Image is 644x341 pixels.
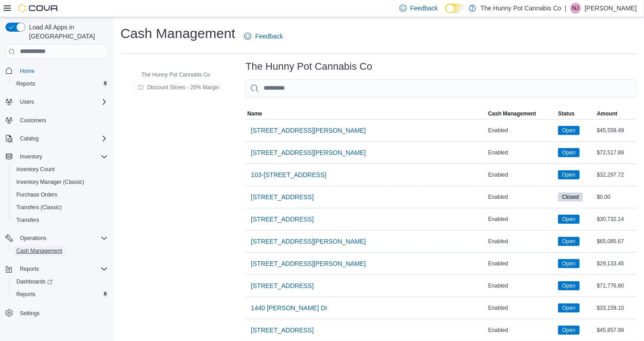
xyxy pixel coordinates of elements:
[2,306,111,319] button: Settings
[486,236,556,247] div: Enabled
[247,299,331,317] button: 1440 [PERSON_NAME] Dr
[562,237,575,245] span: Open
[2,263,111,275] button: Reports
[565,3,567,14] p: |
[247,232,370,250] button: [STREET_ADDRESS][PERSON_NAME]
[16,264,43,274] button: Reports
[16,115,50,126] a: Customers
[558,192,583,202] span: Closed
[16,151,108,162] span: Inventory
[486,192,556,202] div: Enabled
[247,321,317,339] button: [STREET_ADDRESS]
[20,117,46,124] span: Customers
[2,114,111,127] button: Customers
[445,4,464,13] input: Dark Mode
[20,265,39,273] span: Reports
[486,125,556,136] div: Enabled
[16,247,62,255] span: Cash Management
[251,237,366,246] span: [STREET_ADDRESS][PERSON_NAME]
[595,169,637,180] div: $32,297.72
[9,77,111,90] button: Reports
[585,3,637,14] p: [PERSON_NAME]
[595,214,637,225] div: $30,732.14
[486,108,556,119] button: Cash Management
[13,215,108,226] span: Transfers
[558,110,575,117] span: Status
[251,192,313,202] span: [STREET_ADDRESS]
[562,126,575,134] span: Open
[18,4,59,13] img: Cova
[562,149,575,157] span: Open
[147,84,219,91] span: Discount Stores - 20% Margin
[562,259,575,268] span: Open
[16,133,108,144] span: Catalog
[558,215,579,224] span: Open
[251,259,366,268] span: [STREET_ADDRESS][PERSON_NAME]
[2,96,111,108] button: Users
[247,144,370,162] button: [STREET_ADDRESS][PERSON_NAME]
[488,110,536,117] span: Cash Management
[562,304,575,312] span: Open
[16,115,108,126] span: Customers
[245,61,372,72] h3: The Hunny Pot Cannabis Co
[562,326,575,334] span: Open
[120,24,235,43] h1: Cash Management
[595,147,637,158] div: $72,517.89
[251,215,313,224] span: [STREET_ADDRESS]
[2,150,111,163] button: Inventory
[247,110,262,117] span: Name
[13,164,58,175] a: Inventory Count
[9,176,111,188] button: Inventory Manager (Classic)
[16,96,38,107] button: Users
[9,188,111,201] button: Purchase Orders
[486,169,556,180] div: Enabled
[562,215,575,223] span: Open
[595,258,637,269] div: $29,133.45
[558,303,579,312] span: Open
[595,125,637,136] div: $45,558.49
[595,303,637,313] div: $33,159.10
[247,166,330,184] button: 103-[STREET_ADDRESS]
[558,326,579,335] span: Open
[16,233,108,244] span: Operations
[20,98,34,106] span: Users
[16,191,58,198] span: Purchase Orders
[595,236,637,247] div: $65,085.67
[240,27,286,45] a: Feedback
[445,13,446,14] span: Dark Mode
[558,281,579,290] span: Open
[9,214,111,226] button: Transfers
[13,245,108,256] span: Cash Management
[247,121,370,139] button: [STREET_ADDRESS][PERSON_NAME]
[13,189,61,200] a: Purchase Orders
[20,67,34,75] span: Home
[16,291,35,298] span: Reports
[2,132,111,145] button: Catalog
[558,148,579,157] span: Open
[556,108,595,119] button: Status
[20,135,38,142] span: Catalog
[562,193,579,201] span: Closed
[481,3,561,14] p: The Hunny Pot Cannabis Co
[13,177,88,187] a: Inventory Manager (Classic)
[251,170,327,179] span: 103-[STREET_ADDRESS]
[16,178,84,186] span: Inventory Manager (Classic)
[247,255,370,273] button: [STREET_ADDRESS][PERSON_NAME]
[251,326,313,335] span: [STREET_ADDRESS]
[9,201,111,214] button: Transfers (Classic)
[486,147,556,158] div: Enabled
[9,163,111,176] button: Inventory Count
[16,278,53,285] span: Dashboards
[13,276,56,287] a: Dashboards
[16,204,62,211] span: Transfers (Classic)
[20,153,42,160] span: Inventory
[9,245,111,257] button: Cash Management
[572,3,579,14] span: NJ
[13,276,108,287] span: Dashboards
[16,80,35,87] span: Reports
[251,303,327,312] span: 1440 [PERSON_NAME] Dr
[13,189,108,200] span: Purchase Orders
[9,288,111,301] button: Reports
[13,78,108,89] span: Reports
[558,237,579,246] span: Open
